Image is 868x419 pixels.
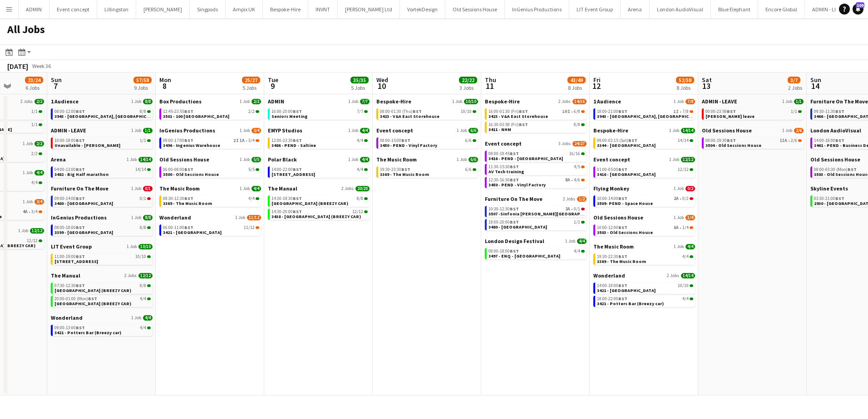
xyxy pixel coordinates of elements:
button: London AudioVisual [650,0,711,18]
button: Event concept [49,0,97,18]
button: Ampix UK [226,0,263,18]
a: 109 [853,4,863,15]
span: 109 [856,2,864,8]
button: ADMIN [19,0,49,18]
span: Week 36 [30,63,53,69]
button: Encore Global [758,0,805,18]
button: VortekDesign [400,0,445,18]
button: Old Sessions House [445,0,505,18]
button: [PERSON_NAME] [136,0,190,18]
button: LIT Event Group [569,0,621,18]
button: Singpods [190,0,226,18]
button: Arena [621,0,650,18]
button: [PERSON_NAME] Ltd [338,0,400,18]
button: Lillingston [97,0,136,18]
button: INVNT [308,0,338,18]
button: ADMIN - LEAVE [805,0,853,18]
button: Blue Elephant [711,0,758,18]
button: Bespoke-Hire [263,0,308,18]
div: [DATE] [7,62,28,71]
button: InGenius Productions [505,0,569,18]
